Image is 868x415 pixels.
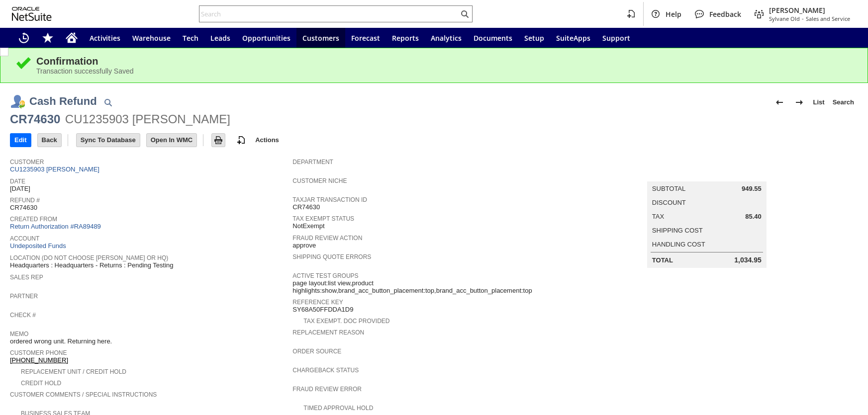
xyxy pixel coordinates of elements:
a: Tech [177,28,204,48]
a: Replacement reason [292,329,364,336]
a: TaxJar Transaction ID [292,196,367,203]
span: NotExempt [292,222,324,230]
a: Customer Phone [10,349,67,356]
span: Opportunities [242,33,290,43]
span: Forecast [351,33,380,43]
a: Tax Exempt Status [292,215,354,222]
a: Total [652,256,673,264]
span: [PERSON_NAME] [769,5,850,15]
a: Chargeback Status [292,367,359,374]
img: Previous [773,96,785,108]
a: CU1235903 [PERSON_NAME] [10,166,102,173]
span: ordered wrong unit. Returning here. [10,337,112,345]
div: CU1235903 [PERSON_NAME] [65,111,230,127]
a: Undeposited Funds [10,242,66,249]
a: Location (Do Not choose [PERSON_NAME] or HQ) [10,254,168,261]
a: Reference Key [292,299,343,306]
a: Support [596,28,636,48]
a: Discount [652,199,686,206]
a: List [809,94,829,110]
a: Home [60,28,84,48]
a: Customers [296,28,345,48]
span: SuiteApps [556,33,590,43]
span: 1,034.95 [734,256,762,264]
a: Tax Exempt. Doc Provided [303,318,389,325]
a: Fraud Review Error [292,386,362,393]
a: Subtotal [652,185,685,192]
span: Sylvane Old [769,15,800,22]
span: 85.40 [745,213,762,221]
span: Feedback [709,9,741,19]
span: Help [666,9,681,19]
div: Transaction successfully Saved [36,67,853,75]
a: Memo [10,331,28,337]
span: 949.55 [742,185,762,193]
span: Activities [90,33,120,43]
span: Analytics [431,33,462,43]
a: Opportunities [236,28,296,48]
a: Handling Cost [652,241,705,248]
a: Timed Approval Hold [303,405,373,412]
a: Recent Records [12,28,36,48]
a: Customer Niche [292,177,347,184]
a: Actions [251,136,283,144]
a: Shipping Cost [652,227,703,234]
span: page layout:list view,product highlights:show,brand_acc_button_placement:top,brand_acc_button_pla... [292,279,570,295]
a: Leads [204,28,236,48]
img: add-record.svg [235,134,247,146]
a: Partner [10,293,38,300]
span: Setup [524,33,544,43]
input: Back [38,134,61,147]
a: Fraud Review Action [292,235,362,242]
h1: Cash Refund [29,93,97,109]
a: Department [292,159,333,166]
img: Next [793,96,805,108]
span: Customers [302,33,339,43]
a: Warehouse [126,28,177,48]
div: Shortcuts [36,28,60,48]
a: Order Source [292,348,341,355]
a: Setup [518,28,550,48]
input: Open In WMC [147,134,197,147]
div: CR74630 [10,111,60,127]
span: CR74630 [10,204,37,212]
a: Search [829,94,858,110]
a: SuiteApps [550,28,596,48]
span: SY68A50FFDDA1D9 [292,306,353,314]
a: Customer [10,159,44,166]
a: Activities [84,28,126,48]
input: Edit [10,134,31,147]
a: Replacement Unit / Credit Hold [21,368,126,375]
a: Account [10,235,39,242]
a: Active Test Groups [292,272,358,279]
svg: Search [459,8,471,20]
input: Print [212,134,225,147]
span: Support [602,33,630,43]
caption: Summary [647,166,767,181]
svg: Shortcuts [42,32,54,44]
span: Warehouse [132,33,171,43]
span: - [802,15,804,22]
a: Date [10,178,25,185]
img: Quick Find [102,96,114,108]
span: Leads [210,33,230,43]
span: [DATE] [10,185,30,193]
input: Sync To Database [77,134,140,147]
a: Credit Hold [21,380,61,387]
span: approve [292,242,316,249]
span: Documents [474,33,512,43]
a: Analytics [425,28,468,48]
svg: Recent Records [18,32,30,44]
span: Tech [183,33,198,43]
div: Confirmation [36,56,853,67]
a: Tax [652,213,664,220]
svg: logo [12,7,52,21]
span: Reports [392,33,419,43]
a: Check # [10,312,36,319]
span: Sales and Service [806,15,850,22]
a: Created From [10,216,57,223]
a: Refund # [10,197,40,204]
span: CR74630 [292,203,320,211]
a: Forecast [345,28,386,48]
a: Shipping Quote Errors [292,253,371,260]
